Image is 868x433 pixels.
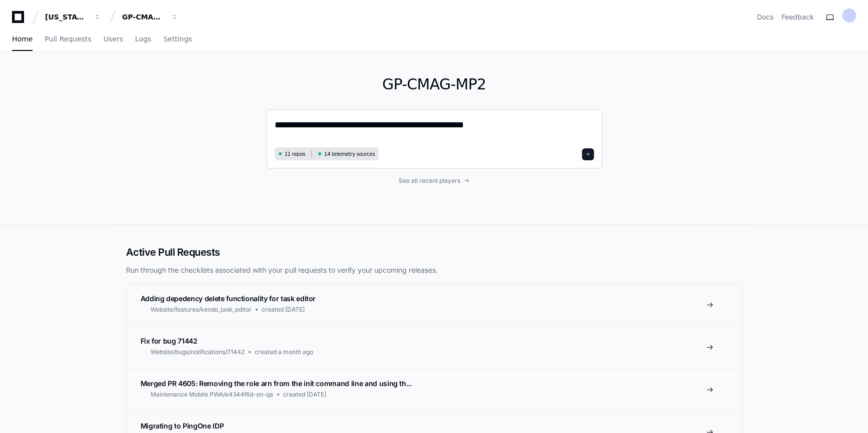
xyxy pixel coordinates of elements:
span: Website/bugs/notifications/71442 [151,348,245,356]
button: [US_STATE] Pacific [41,8,105,26]
span: created [DATE] [283,391,326,399]
span: Migrating to PingOne IDP [141,422,224,430]
button: Feedback [781,12,814,22]
a: Logs [135,28,151,51]
p: Run through the checklists associated with your pull requests to verify your upcoming releases. [126,265,742,275]
span: Home [12,36,33,42]
span: created [DATE] [262,306,305,314]
a: Fix for bug 71442Website/bugs/notifications/71442created a month ago [127,326,742,368]
span: 14 telemetry sources [324,150,375,158]
a: Home [12,28,33,51]
span: See all recent players [399,177,460,185]
button: GP-CMAG-MP2 [118,8,182,26]
span: Fix for bug 71442 [141,337,198,345]
span: Pull Requests [45,36,91,42]
div: [US_STATE] Pacific [45,12,88,22]
a: Users [104,28,123,51]
div: GP-CMAG-MP2 [122,12,165,22]
span: created a month ago [255,348,313,356]
h2: Active Pull Requests [126,245,742,259]
a: Pull Requests [45,28,91,51]
span: 11 repos [285,150,306,158]
span: Maintenance Mobile PWA/e4344f6d-on-qa [151,391,273,399]
a: See all recent players [266,177,602,185]
span: Logs [135,36,151,42]
a: Adding depedency delete functionality for task editorWebsite/features/kendo_task_editorcreated [D... [127,284,742,326]
span: Adding depedency delete functionality for task editor [141,294,316,303]
h1: GP-CMAG-MP2 [266,75,602,93]
a: Docs [757,12,773,22]
a: Settings [163,28,192,51]
span: Users [104,36,123,42]
a: Merged PR 4605: Removing the role arn from the init command line and using th...Maintenance Mobil... [127,368,742,411]
span: Settings [163,36,192,42]
span: Website/features/kendo_task_editor [151,306,252,314]
span: Merged PR 4605: Removing the role arn from the init command line and using th... [141,379,412,388]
